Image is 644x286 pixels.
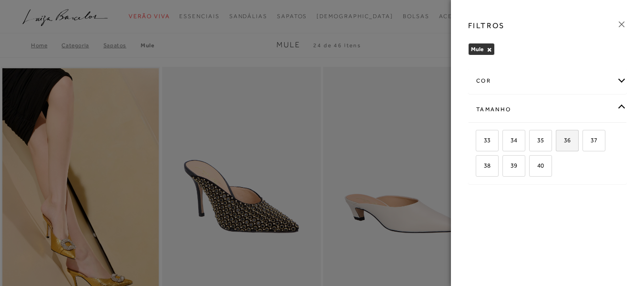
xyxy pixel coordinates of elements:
div: Tamanho [469,97,626,122]
h3: FILTROS [468,20,505,31]
span: 34 [503,137,517,144]
button: Mule Close [487,46,492,53]
span: 35 [530,137,544,144]
input: 33 [474,137,484,147]
input: 38 [474,162,484,172]
input: 40 [528,162,537,172]
span: 33 [477,137,491,144]
input: 39 [501,162,511,172]
div: cor [469,68,626,94]
span: 37 [583,137,597,144]
span: 36 [557,137,571,144]
input: 35 [528,137,537,147]
span: Mule [471,46,483,53]
input: 36 [554,137,564,147]
input: 37 [581,137,591,147]
span: 40 [530,162,544,169]
input: 34 [501,137,511,147]
span: 39 [503,162,517,169]
span: 38 [477,162,491,169]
